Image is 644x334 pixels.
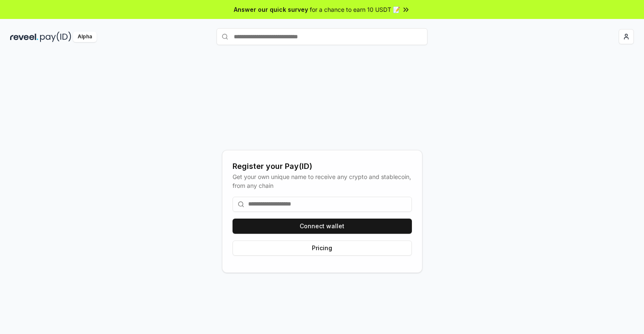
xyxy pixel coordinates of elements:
img: pay_id [40,32,71,42]
span: Answer our quick survey [234,5,308,14]
button: Pricing [233,240,412,256]
div: Register your Pay(ID) [233,160,412,172]
button: Connect wallet [233,219,412,234]
span: for a chance to earn 10 USDT 📝 [310,5,400,14]
img: reveel_dark [10,32,38,42]
div: Get your own unique name to receive any crypto and stablecoin, from any chain [233,172,412,190]
div: Alpha [73,32,97,42]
